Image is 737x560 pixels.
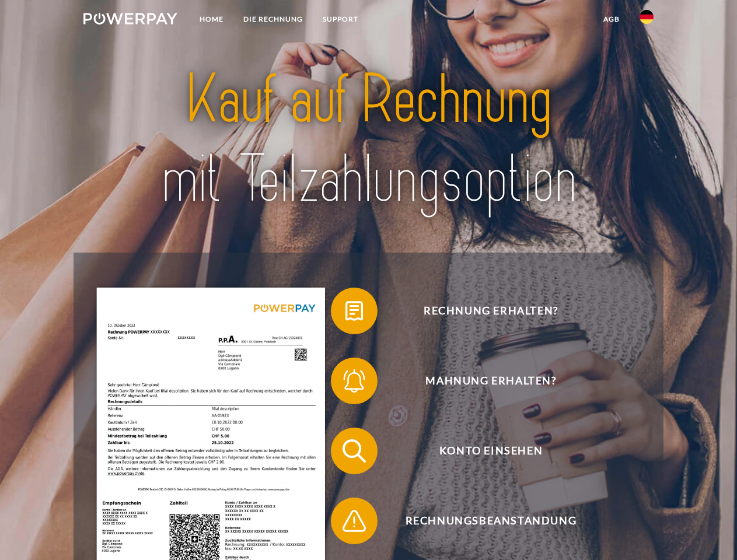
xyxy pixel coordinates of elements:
img: qb_bill.svg [340,296,369,325]
span: Rechnung erhalten? [348,288,634,334]
img: qb_warning.svg [340,506,369,535]
span: Konto einsehen [348,428,634,474]
button: Mahnung erhalten? [331,358,634,404]
span: Mahnung erhalten? [348,358,634,404]
span: Rechnungsbeanstandung [348,498,634,544]
a: SUPPORT [313,9,368,30]
a: Home [190,9,233,30]
a: DIE RECHNUNG [233,9,313,30]
img: logo-powerpay-white.svg [83,13,177,24]
img: qb_search.svg [340,436,369,466]
button: Rechnung erhalten? [331,288,634,334]
img: title-powerpay_de.svg [111,56,626,223]
img: qb_bell.svg [340,366,369,395]
a: agb [593,9,630,30]
button: Rechnungsbeanstandung [331,498,634,544]
button: Konto einsehen [331,428,634,474]
img: de [640,10,654,24]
